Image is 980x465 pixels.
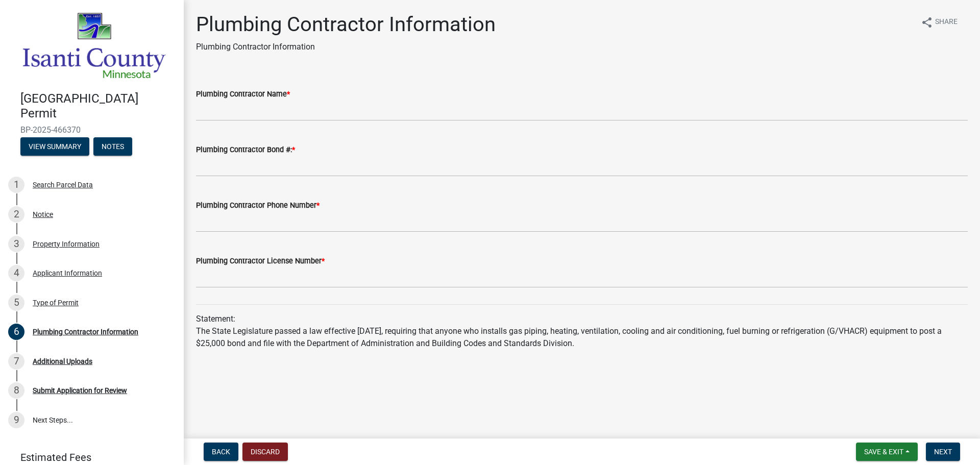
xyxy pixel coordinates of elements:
[8,236,24,252] div: 3
[20,125,163,135] span: BP-2025-466370
[204,443,238,461] button: Back
[93,143,132,151] wm-modal-confirm: Notes
[926,443,960,461] button: Next
[196,41,496,53] p: Plumbing Contractor Information
[8,353,24,370] div: 7
[196,91,290,98] label: Plumbing Contractor Name
[33,328,138,335] div: Plumbing Contractor Information
[934,448,952,456] span: Next
[196,146,295,154] label: Plumbing Contractor Bond #:
[33,299,79,306] div: Type of Permit
[33,387,127,394] div: Submit Application for Review
[8,295,24,311] div: 5
[33,211,53,218] div: Notice
[20,137,89,156] button: View Summary
[242,443,288,461] button: Discard
[8,177,24,193] div: 1
[20,11,167,81] img: Isanti County, Minnesota
[93,137,132,156] button: Notes
[864,448,903,456] span: Save & Exit
[33,270,102,277] div: Applicant Information
[921,16,933,29] i: share
[20,91,176,121] h4: [GEOGRAPHIC_DATA] Permit
[8,382,24,399] div: 8
[196,258,325,265] label: Plumbing Contractor License Number
[856,443,918,461] button: Save & Exit
[33,240,100,248] div: Property Information
[8,412,24,428] div: 9
[196,304,968,350] div: Statement: The State Legislature passed a law effective [DATE], requiring that anyone who install...
[33,358,92,365] div: Additional Uploads
[8,206,24,223] div: 2
[33,181,93,188] div: Search Parcel Data
[196,12,496,37] h1: Plumbing Contractor Information
[935,16,958,29] span: Share
[212,448,230,456] span: Back
[20,143,89,151] wm-modal-confirm: Summary
[196,202,320,209] label: Plumbing Contractor Phone Number
[8,324,24,340] div: 6
[8,265,24,281] div: 4
[913,12,966,32] button: shareShare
